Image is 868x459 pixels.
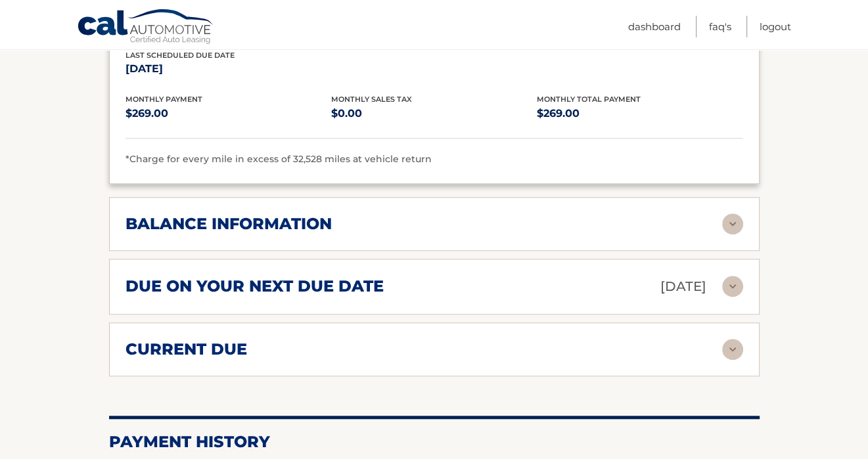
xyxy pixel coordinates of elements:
[537,104,742,123] p: $269.00
[126,214,332,234] h2: balance information
[109,432,760,452] h2: Payment History
[709,16,731,37] a: FAQ's
[126,51,235,60] span: Last Scheduled Due Date
[760,16,791,37] a: Logout
[722,276,743,297] img: accordion-rest.svg
[126,60,331,78] p: [DATE]
[126,339,247,359] h2: current due
[722,339,743,360] img: accordion-rest.svg
[722,213,743,234] img: accordion-rest.svg
[126,95,202,104] span: Monthly Payment
[537,95,641,104] span: Monthly Total Payment
[331,95,412,104] span: Monthly Sales Tax
[126,276,384,296] h2: due on your next due date
[126,153,432,165] span: *Charge for every mile in excess of 32,528 miles at vehicle return
[628,16,681,37] a: Dashboard
[126,104,331,123] p: $269.00
[331,104,537,123] p: $0.00
[77,9,215,47] a: Cal Automotive
[660,275,706,298] p: [DATE]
